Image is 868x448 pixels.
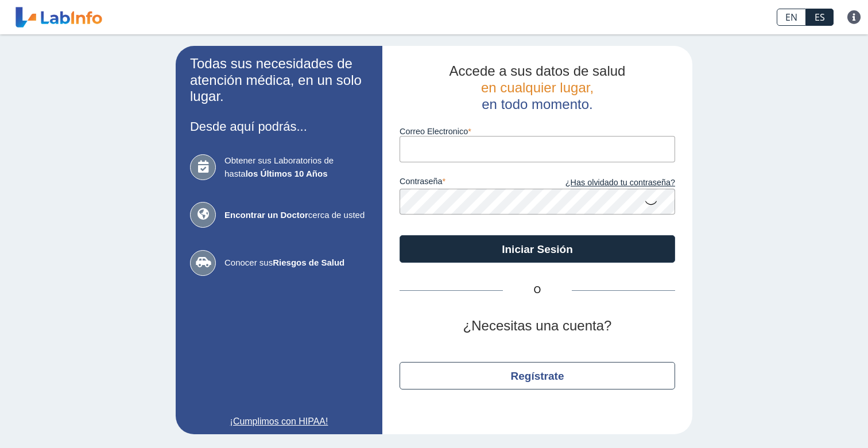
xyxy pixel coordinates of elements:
[224,256,368,270] span: Conocer sus
[400,235,675,263] button: Iniciar Sesión
[449,63,626,79] span: Accede a sus datos de salud
[190,415,368,428] a: ¡Cumplimos con HIPAA!
[190,56,368,105] h2: Todas sus necesidades de atención médica, en un solo lugar.
[224,154,368,180] span: Obtener sus Laboratorios de hasta
[246,169,328,178] b: los Últimos 10 Años
[400,318,675,334] h2: ¿Necesitas una cuenta?
[224,209,368,222] span: cerca de usted
[400,177,537,189] label: contraseña
[190,119,368,134] h3: Desde aquí podrás...
[806,9,834,26] a: ES
[273,258,344,267] b: Riesgos de Salud
[777,9,806,26] a: EN
[537,177,675,189] a: ¿Has olvidado tu contraseña?
[503,283,572,297] span: O
[224,210,308,220] b: Encontrar un Doctor
[400,362,675,389] button: Regístrate
[482,96,592,112] span: en todo momento.
[400,127,675,136] label: Correo Electronico
[481,80,594,95] span: en cualquier lugar,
